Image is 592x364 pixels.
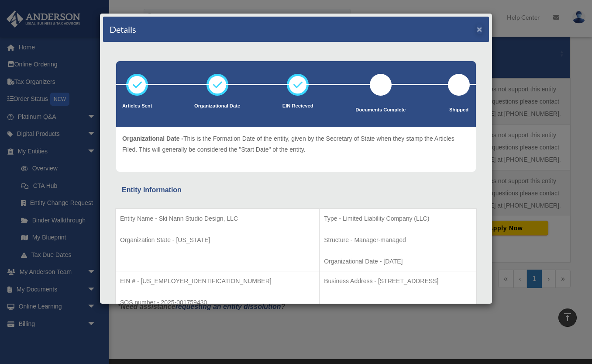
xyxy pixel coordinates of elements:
button: × [477,24,482,34]
span: Organizational Date - [122,135,183,142]
p: Entity Name - Ski Nann Studio Design, LLC [120,213,315,224]
p: Shipped [448,106,470,114]
p: Articles Sent [122,102,152,111]
p: SOS number - 2025-001759430 [120,297,315,308]
p: Business Address - [STREET_ADDRESS] [324,276,472,287]
p: Organization State - [US_STATE] [120,235,315,246]
div: Entity Information [122,184,470,196]
p: Type - Limited Liability Company (LLC) [324,213,472,224]
p: Organizational Date [194,102,240,111]
p: This is the Formation Date of the entity, given by the Secretary of State when they stamp the Art... [122,133,470,155]
p: Structure - Manager-managed [324,235,472,246]
h4: Details [110,23,136,35]
p: Organizational Date - [DATE] [324,256,472,267]
p: EIN # - [US_EMPLOYER_IDENTIFICATION_NUMBER] [120,276,315,287]
p: Documents Complete [355,106,406,114]
p: EIN Recieved [282,102,313,111]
